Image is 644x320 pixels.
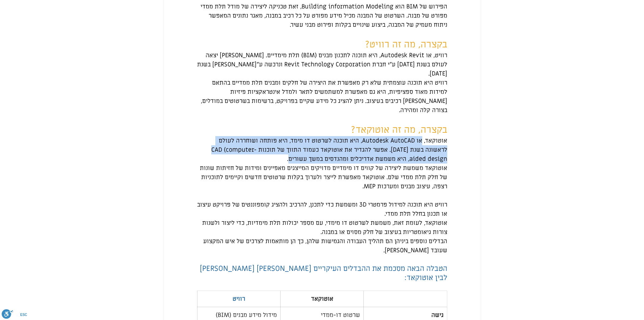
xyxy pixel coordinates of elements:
[200,219,447,236] span: אוטוקאד, לעומת זאת, משמשת לשרטוט דו מימדי, עם מספר יכולות תלת מימדיות, כדי ליצור ולשנות צורות גיא...
[198,164,447,190] span: אוטוקאד משמשת ליצירה של קווים דו מימדיים מדויקים המייצגים מאפיינים ומידות של חזיתות שונות של חלק ...
[199,79,447,114] span: רוויט היא תוכנה עוצמתית שלא רק מאפשרת את היצירה של חלקים ומבנים תלת ממדיים בהתאם למידות מאוד ספצי...
[201,237,447,254] span: הבדלים נוספים ביניהן הם תהליך העבודה והגמישות שלהן, כך הן מותאמות לצרכים של איש המקצוע שעובד [PER...
[195,51,447,78] span: רוויט, או Autodesk Revit, היא תוכנה לתכנון מבנים (BIM) תלת מימדיים. [PERSON_NAME] יצאה לעולם בשנת...
[195,201,447,218] span: רוויט היא תוכנה למידול פרמטרי 3D ומשמשת כדי לתכנן, להרכיב ולהציג קומפוננטים של פרויקט עיצוב או תכ...
[311,295,333,303] span: אוטוקאד
[211,137,447,163] span: אוטוקאד, או Autodesk AutoCAD, היא תוכנה לשרטוט דו מימד, היא פותחה ושוחררה לעולם לראשונה בשנת [DAT...
[198,264,447,283] span: הטבלה הבאה מסכמת את ההבדלים העיקריים [PERSON_NAME] [PERSON_NAME] לבין אוטוקאד:
[431,311,444,319] span: גישה
[233,295,245,303] span: רוויט
[216,311,277,319] span: מידול מידע מבנים (BIM)
[199,3,447,29] span: הפירוש של BIM הוא Building information Modeling, זאת טכניקה ליצירה של מודל תלת ממדי מפורט של מבנה...
[351,124,447,136] span: בקצרה, מה זה אוטוקאד?
[321,311,360,319] span: שרטוט דו-ממדי
[365,38,447,51] span: בקצרה, מה זה רוויט?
